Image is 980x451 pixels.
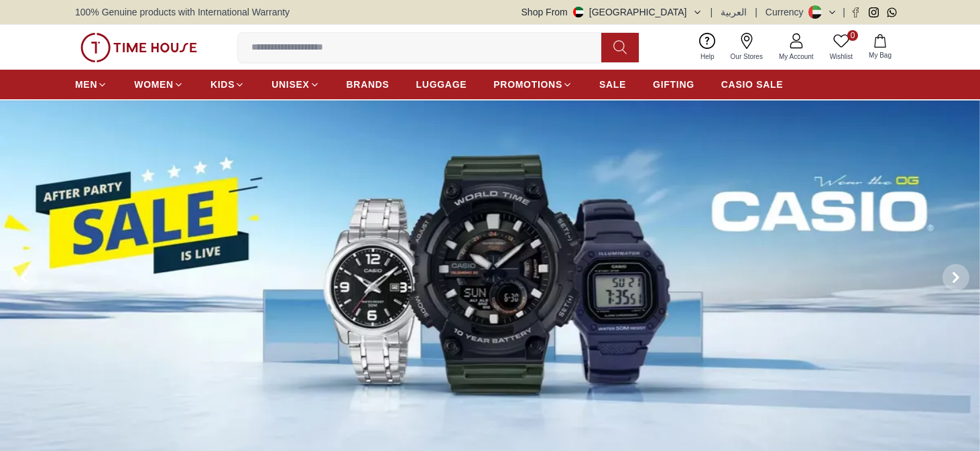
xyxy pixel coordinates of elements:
a: CASIO SALE [721,72,784,96]
img: United Arab Emirates [573,7,584,17]
button: العربية [721,5,747,19]
a: Facebook [851,7,861,17]
span: Wishlist [824,52,858,62]
a: GIFTING [653,72,694,96]
a: Help [692,30,723,64]
a: SALE [599,72,626,96]
a: WOMEN [134,72,184,96]
span: My Bag [863,50,897,60]
span: UNISEX [271,78,309,91]
span: LUGGAGE [416,78,467,91]
img: ... [80,33,197,62]
button: Shop From[GEOGRAPHIC_DATA] [522,5,702,19]
a: Whatsapp [887,7,897,17]
a: 0Wishlist [822,30,861,64]
a: PROMOTIONS [493,72,572,96]
span: BRANDS [347,78,389,91]
span: SALE [599,78,626,91]
a: UNISEX [271,72,319,96]
a: BRANDS [347,72,389,96]
span: CASIO SALE [721,78,784,91]
span: My Account [774,52,819,62]
span: PROMOTIONS [493,78,562,91]
span: 100% Genuine products with International Warranty [75,5,290,19]
span: Our Stores [725,52,768,62]
a: MEN [75,72,107,96]
span: Help [695,52,720,62]
a: LUGGAGE [416,72,467,96]
div: Currency [765,5,809,19]
span: | [711,5,713,19]
span: GIFTING [653,78,694,91]
span: | [843,5,845,19]
button: My Bag [861,31,900,63]
a: Our Stores [723,30,771,64]
span: WOMEN [134,78,174,91]
span: KIDS [210,78,235,91]
span: | [755,5,757,19]
span: MEN [75,78,97,91]
a: KIDS [210,72,245,96]
a: Instagram [869,7,879,17]
span: 0 [847,30,858,41]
